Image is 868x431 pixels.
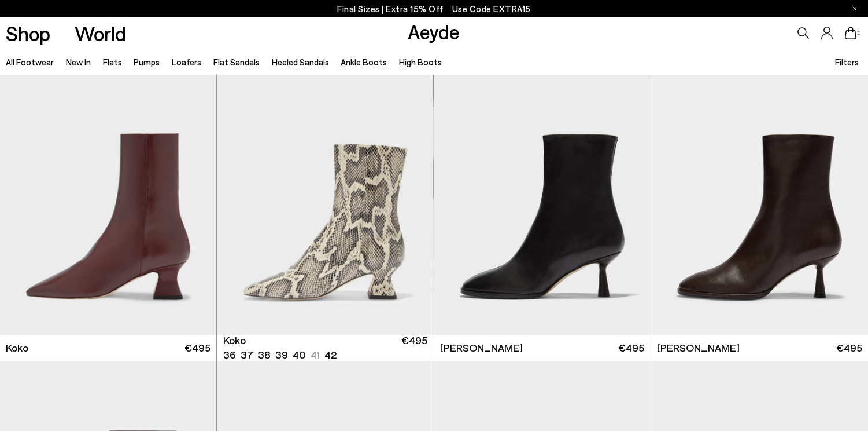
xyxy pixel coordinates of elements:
[184,341,210,355] span: €495
[172,57,201,67] a: Loafers
[103,57,122,67] a: Flats
[434,335,651,361] a: [PERSON_NAME] €495
[223,348,333,362] ul: variant
[845,27,856,39] a: 0
[75,23,126,43] a: World
[401,333,427,362] span: €495
[434,62,651,335] img: Dorothy Soft Sock Boots
[217,62,433,335] img: Koko Regal Heel Boots
[134,57,160,67] a: Pumps
[337,2,531,16] p: Final Sizes | Extra 15% Off
[341,57,387,67] a: Ankle Boots
[836,341,862,355] span: €495
[6,23,50,43] a: Shop
[272,57,329,67] a: Heeled Sandals
[324,348,337,362] li: 42
[6,341,28,355] span: Koko
[213,57,260,67] a: Flat Sandals
[217,62,433,335] a: 6 / 6 1 / 6 2 / 6 3 / 6 4 / 6 5 / 6 6 / 6 1 / 6 Next slide Previous slide
[433,62,649,335] img: Koko Regal Heel Boots
[275,348,288,362] li: 39
[651,335,868,361] a: [PERSON_NAME] €495
[618,341,644,355] span: €495
[433,62,649,335] div: 2 / 6
[452,3,531,14] span: Navigate to /collections/ss25-final-sizes
[440,341,523,355] span: [PERSON_NAME]
[223,348,236,362] li: 36
[835,57,859,67] span: Filters
[223,333,246,348] span: Koko
[217,62,433,335] div: 1 / 6
[657,341,740,355] span: [PERSON_NAME]
[66,57,91,67] a: New In
[399,57,442,67] a: High Boots
[408,19,460,43] a: Aeyde
[241,348,253,362] li: 37
[651,62,868,335] img: Dorothy Soft Sock Boots
[856,30,862,36] span: 0
[258,348,271,362] li: 38
[293,348,306,362] li: 40
[217,335,433,361] a: Koko 36 37 38 39 40 41 42 €495
[6,57,54,67] a: All Footwear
